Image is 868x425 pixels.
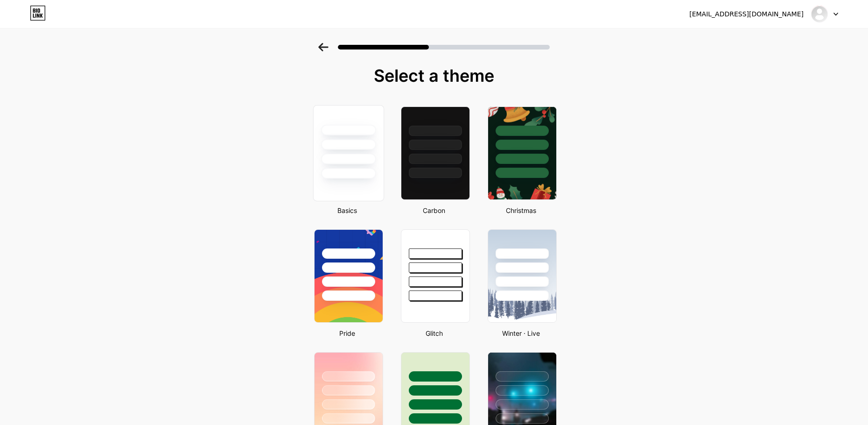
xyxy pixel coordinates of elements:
[311,205,383,215] div: Basics
[398,328,470,338] div: Glitch
[485,205,557,215] div: Christmas
[811,5,828,23] img: michalski
[485,328,557,338] div: Winter · Live
[311,328,383,338] div: Pride
[310,66,558,85] div: Select a theme
[398,205,470,215] div: Carbon
[689,9,804,19] div: [EMAIL_ADDRESS][DOMAIN_NAME]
